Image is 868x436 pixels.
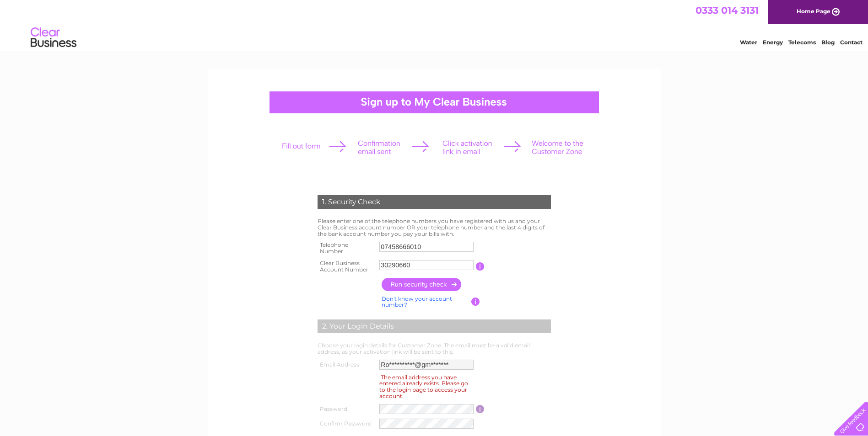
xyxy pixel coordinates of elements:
[788,39,816,46] a: Telecoms
[382,295,452,308] a: Don't know your account number?
[315,340,553,357] td: Choose your login details for Customer Zone. The email must be a valid email address, as your act...
[379,372,468,401] div: The email address you have entered already exists. Please go to the login page to access your acc...
[740,39,757,46] a: Water
[840,39,863,46] a: Contact
[315,257,377,276] th: Clear Business Account Number
[471,298,480,306] input: Information
[476,262,485,271] input: Information
[318,319,551,333] div: 2. Your Login Details
[30,24,77,52] img: logo.png
[315,402,377,416] th: Password
[315,357,377,372] th: Email Address
[821,39,835,46] a: Blog
[318,195,551,209] div: 1. Security Check
[763,39,783,46] a: Energy
[315,216,553,239] td: Please enter one of the telephone numbers you have registered with us and your Clear Business acc...
[315,239,377,257] th: Telephone Number
[218,5,651,44] div: Clear Business is a trading name of Verastar Limited (registered in [GEOGRAPHIC_DATA] No. 3667643...
[695,5,759,16] a: 0333 014 3131
[315,416,377,431] th: Confirm Password
[476,405,485,413] input: Information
